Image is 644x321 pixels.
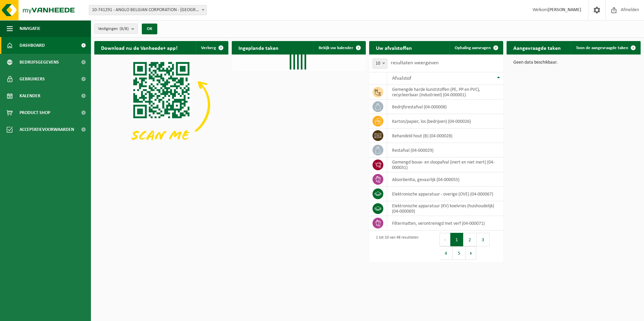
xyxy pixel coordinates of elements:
span: Ophaling aanvragen [455,46,491,50]
span: Bedrijfsgegevens [20,54,59,71]
span: Dashboard [20,37,45,54]
h2: Uw afvalstoffen [369,41,419,54]
h2: Ingeplande taken [232,41,285,54]
span: Afvalstof [392,76,411,81]
span: Acceptatievoorwaarden [20,121,74,138]
h2: Download nu de Vanheede+ app! [94,41,184,54]
button: Previous [440,233,450,246]
button: 3 [477,233,490,246]
count: (8/8) [120,27,129,31]
td: bedrijfsrestafval (04-000008) [387,100,503,114]
button: 2 [463,233,477,246]
span: Product Shop [20,104,50,121]
a: Bekijk uw kalender [313,41,365,55]
button: 1 [450,233,463,246]
button: Next [466,246,476,260]
span: Vestigingen [98,24,129,34]
span: Bekijk uw kalender [319,46,353,50]
button: Vestigingen(8/8) [94,24,138,34]
span: Toon de aangevraagde taken [576,46,628,50]
a: Ophaling aanvragen [449,41,503,55]
h2: Aangevraagde taken [507,41,568,54]
button: Verberg [196,41,228,55]
span: 10-741291 - ANGLO BELGIAN CORPORATION - GENT [89,5,206,15]
span: 10-741291 - ANGLO BELGIAN CORPORATION - GENT [89,5,207,15]
td: gemengde harde kunststoffen (PE, PP en PVC), recycleerbaar (industrieel) (04-000001) [387,85,503,100]
span: 10 [373,59,387,68]
span: Verberg [201,46,216,50]
button: OK [142,24,157,34]
span: Navigatie [20,20,40,37]
button: 5 [453,246,466,260]
td: elektronische apparatuur - overige (OVE) (04-000067) [387,187,503,201]
span: 10 [373,59,387,69]
td: filtermatten, verontreinigd met verf (04-000071) [387,216,503,230]
span: Gebruikers [20,71,45,87]
td: gemengd bouw- en sloopafval (inert en niet inert) (04-000031) [387,157,503,172]
span: Kalender [20,87,40,104]
div: 1 tot 10 van 48 resultaten [373,232,418,260]
td: behandeld hout (B) (04-000028) [387,129,503,143]
a: Toon de aangevraagde taken [571,41,640,55]
td: elektronische apparatuur (KV) koelvries (huishoudelijk) (04-000069) [387,201,503,216]
td: restafval (04-000029) [387,143,503,157]
button: 4 [440,246,453,260]
label: resultaten weergeven [391,60,439,66]
td: absorbentia, gevaarlijk (04-000055) [387,172,503,187]
p: Geen data beschikbaar. [513,60,634,65]
td: karton/papier, los (bedrijven) (04-000026) [387,114,503,129]
strong: [PERSON_NAME] [548,7,581,12]
img: Download de VHEPlus App [94,55,228,155]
